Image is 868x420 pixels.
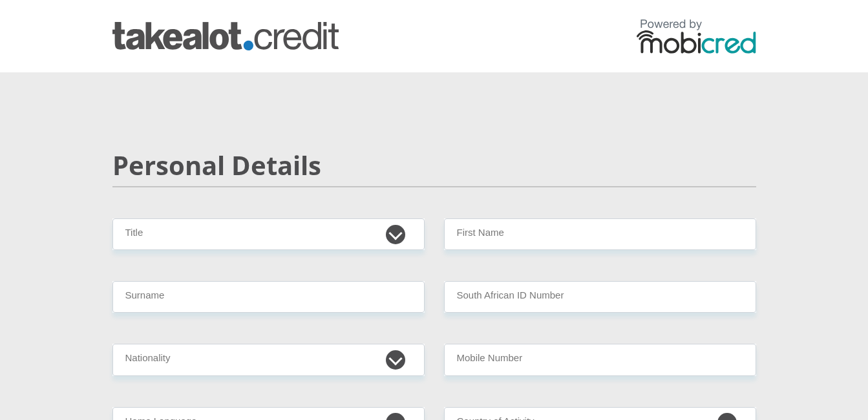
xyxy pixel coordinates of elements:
[444,218,756,250] input: First Name
[112,150,756,181] h2: Personal Details
[637,19,756,54] img: powered by mobicred logo
[112,281,425,313] input: Surname
[444,281,756,313] input: ID Number
[112,22,339,50] img: takealot_credit logo
[444,344,756,375] input: Contact Number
